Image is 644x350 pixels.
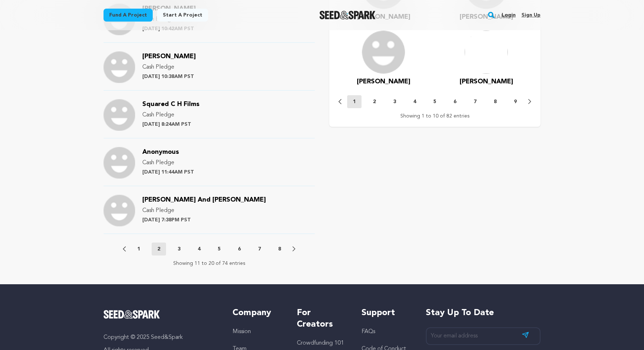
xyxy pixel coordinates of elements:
a: [PERSON_NAME] [460,77,513,87]
button: 9 [508,98,523,105]
input: Your email address [426,327,540,345]
img: Support Image [103,147,135,179]
a: [PERSON_NAME] [357,77,410,87]
span: [PERSON_NAME] [357,78,410,85]
h5: Company [233,307,282,319]
img: Seed&Spark Logo Dark Mode [319,11,376,19]
p: 6 [454,98,456,105]
button: 6 [448,98,462,105]
button: 7 [252,245,267,253]
a: [PERSON_NAME] And [PERSON_NAME] [142,197,266,203]
img: ACg8ocJ19z_pn1LvK-yLJEouibsmhue4NxyTKRDHYV278hJp0itsULAi=s96-c [465,31,508,74]
a: Fund a project [103,9,153,22]
p: 9 [514,98,517,105]
span: [PERSON_NAME] [460,78,513,85]
a: Seed&Spark Homepage [319,11,376,19]
button: 2 [152,243,166,255]
button: 4 [408,98,422,105]
button: 2 [367,98,382,105]
a: [PERSON_NAME] [142,54,196,60]
button: 8 [488,98,502,105]
button: 7 [468,98,482,105]
p: 8 [494,98,497,105]
p: 4 [413,98,416,105]
p: 3 [393,98,396,105]
a: FAQs [362,329,375,335]
p: 5 [433,98,436,105]
span: Squared C H Films [142,101,199,107]
button: 5 [212,245,226,253]
p: 4 [198,245,201,253]
button: 3 [387,98,402,105]
p: 8 [278,245,281,253]
span: Anonymous [142,149,179,155]
a: Seed&Spark Homepage [103,310,218,319]
p: Cash Pledge [142,63,196,72]
span: [PERSON_NAME] And [PERSON_NAME] [142,197,266,203]
p: [DATE] 11:44AM PST [142,169,194,176]
h5: Support [362,307,411,319]
p: 2 [373,98,376,105]
p: Showing 11 to 20 of 74 entries [173,260,245,267]
p: 2 [157,245,160,253]
a: Sign up [521,9,540,21]
p: 1 [353,98,356,105]
h5: For Creators [297,307,347,330]
img: Support Image [103,195,135,226]
a: Squared C H Films [142,102,199,107]
button: 4 [192,245,206,253]
p: Cash Pledge [142,158,194,167]
a: Anonymous [142,149,179,155]
button: 3 [172,245,186,253]
img: Support Image [103,99,135,131]
button: 1 [347,95,362,108]
img: user.png [362,31,405,74]
p: Copyright © 2025 Seed&Spark [103,333,218,342]
p: 1 [137,245,140,253]
button: 6 [232,245,247,253]
p: 7 [474,98,477,105]
p: 3 [178,245,180,253]
a: Start a project [157,9,208,22]
a: Crowdfunding 101 [297,340,344,346]
h5: Stay up to date [426,307,540,319]
button: 1 [132,245,146,253]
p: 5 [218,245,221,253]
img: Seed&Spark Logo [103,310,160,319]
p: Cash Pledge [142,111,199,119]
p: Cash Pledge [142,206,266,215]
button: 5 [428,98,442,105]
button: 8 [272,245,287,253]
p: Showing 1 to 10 of 82 entries [400,112,470,120]
a: Mission [233,329,251,335]
p: [DATE] 8:24AM PST [142,121,199,128]
p: 7 [258,245,261,253]
p: [DATE] 10:38AM PST [142,73,196,80]
a: Login [502,9,516,21]
p: 6 [238,245,241,253]
img: Support Image [103,51,135,83]
span: [PERSON_NAME] [142,53,196,60]
p: [DATE] 7:38PM PST [142,216,266,224]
